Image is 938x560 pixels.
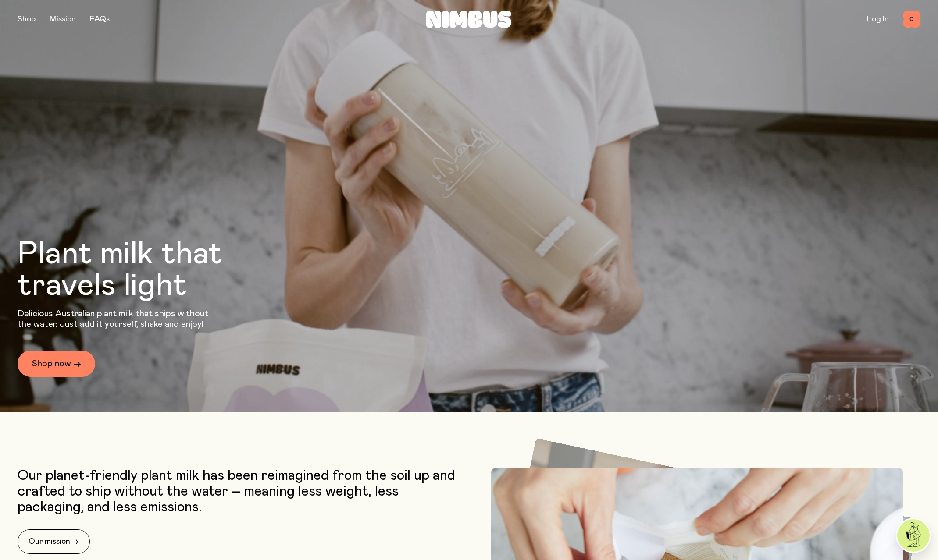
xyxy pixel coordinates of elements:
[867,15,889,23] a: Log In
[50,15,76,23] a: Mission
[18,238,270,301] h1: Plant milk that travels light
[897,519,930,552] img: agent
[18,468,465,515] p: Our planet-friendly plant milk has been reimagined from the soil up and crafted to ship without t...
[903,11,920,28] button: 0
[18,308,214,330] p: Delicious Australian plant milk that ships without the water. Just add it yourself, shake and enjoy!
[18,529,90,554] a: Our mission →
[90,15,110,23] a: FAQs
[18,351,95,377] a: Shop now →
